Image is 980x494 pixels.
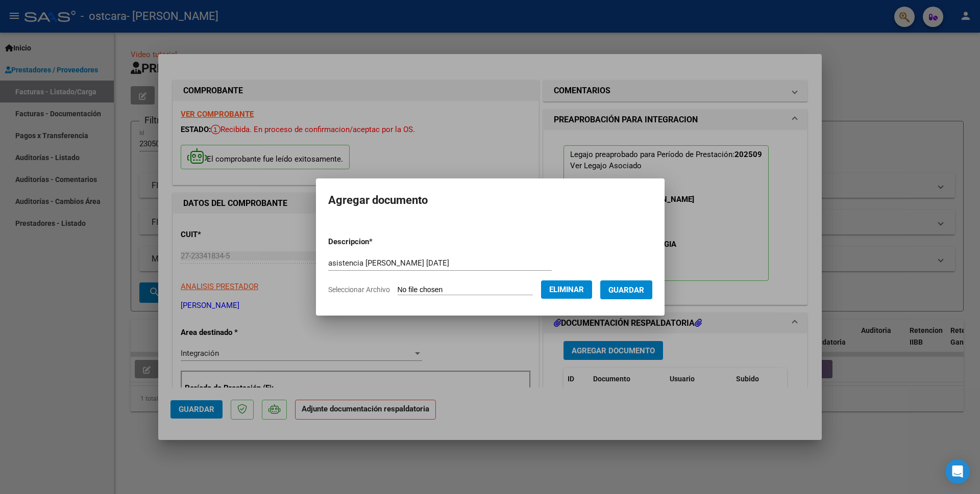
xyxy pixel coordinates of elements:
[541,280,592,299] button: Eliminar
[608,285,644,295] span: Guardar
[549,285,584,294] span: Eliminar
[328,285,390,294] span: Seleccionar Archivo
[600,280,652,299] button: Guardar
[328,191,652,210] h2: Agregar documento
[945,459,970,484] div: Open Intercom Messenger
[328,236,426,248] p: Descripcion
